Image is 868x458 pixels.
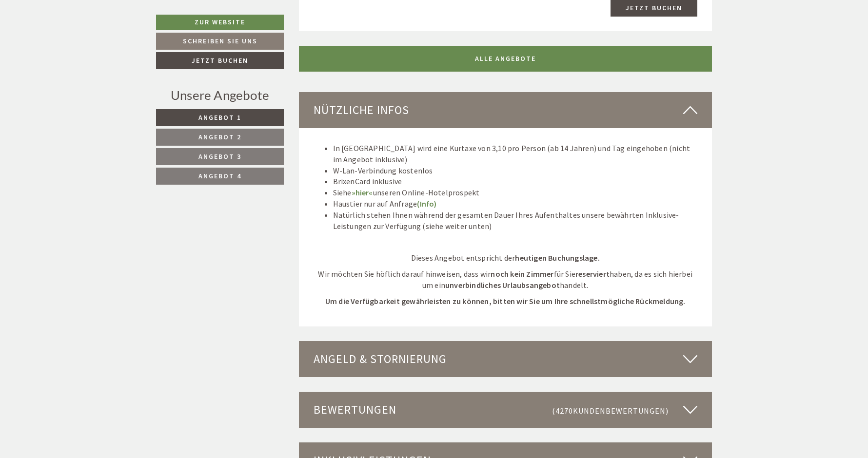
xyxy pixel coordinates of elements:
div: Nützliche Infos [299,92,712,128]
small: (4270 ) [552,406,669,416]
span: Angebot 4 [198,172,241,180]
div: [DATE] [174,8,210,24]
div: [GEOGRAPHIC_DATA] [15,29,155,37]
span: Angebot 2 [198,133,241,141]
a: Jetzt buchen [156,52,284,69]
p: Wir möchten Sie höflich darauf hinweisen, dass wir für Sie haben, da es sich hierbei um ein handelt. [314,268,698,291]
li: Natürlich stehen Ihnen während der gesamten Dauer Ihres Aufenthaltes unsere bewährten Inklusive-L... [333,210,698,232]
div: Angeld & Stornierung [299,341,712,377]
strong: reserviert [575,269,610,279]
a: ALLE ANGEBOTE [299,46,712,72]
a: »hier« [352,188,373,197]
li: In [GEOGRAPHIC_DATA] wird eine Kurtaxe von 3,10 pro Person (ab 14 Jahren) und Tag eingehoben (nic... [333,143,698,165]
button: Senden [326,257,384,274]
p: Dieses Angebot entspricht der [314,252,698,264]
div: Unsere Angebote [156,86,284,104]
li: W-Lan-Verbindung kostenlos [333,165,698,176]
strong: Um die Verfügbarkeit gewährleisten zu können, bitten wir Sie um Ihre schnellstmögliche Rückmeldung. [325,296,686,306]
li: Haustier nur auf Anfrage [333,198,698,210]
a: (Info) [417,199,436,209]
a: Zur Website [156,15,284,30]
div: Bewertungen [299,392,712,428]
span: Angebot 3 [198,152,241,161]
li: BrixenCard inklusive [333,176,698,187]
span: Angebot 1 [198,113,241,122]
span: Kundenbewertungen [573,406,666,416]
div: Guten Tag, wie können wir Ihnen helfen? [8,27,159,57]
a: Schreiben Sie uns [156,33,284,50]
strong: unverbindliches Urlaubsangebot [445,280,560,290]
small: 13:39 [15,48,155,55]
strong: heutigen Buchungslage. [515,253,599,263]
li: Siehe unseren Online-Hotelprospekt [333,187,698,198]
strong: noch kein Zimmer [491,269,553,279]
